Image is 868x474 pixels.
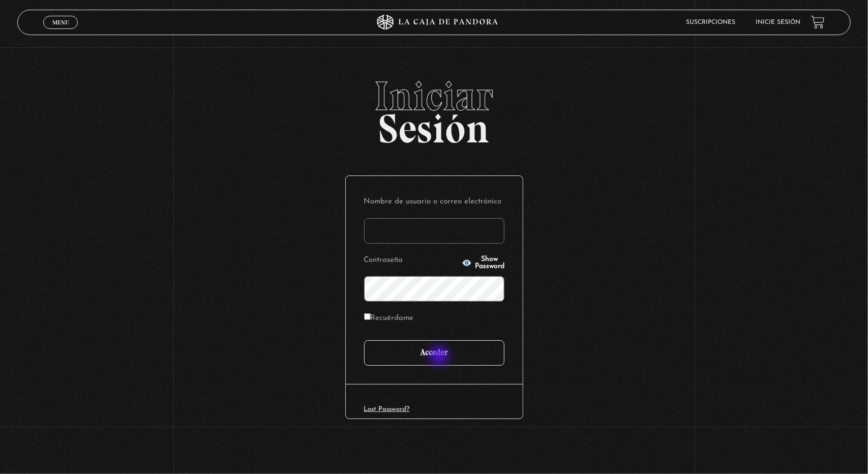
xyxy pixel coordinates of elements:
a: Inicie sesión [756,19,801,25]
span: Cerrar [49,27,73,35]
span: Menu [52,19,69,25]
button: Show Password [462,256,504,270]
input: Acceder [364,340,504,366]
label: Contraseña [364,253,459,269]
span: Iniciar [17,76,851,116]
span: Show Password [475,256,504,270]
a: Suscripciones [686,19,736,25]
a: Lost Password? [364,406,410,412]
input: Recuérdame [364,313,371,320]
h2: Sesión [17,76,851,141]
a: View your shopping cart [811,15,825,29]
label: Recuérdame [364,311,414,327]
label: Nombre de usuario o correo electrónico [364,194,504,210]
